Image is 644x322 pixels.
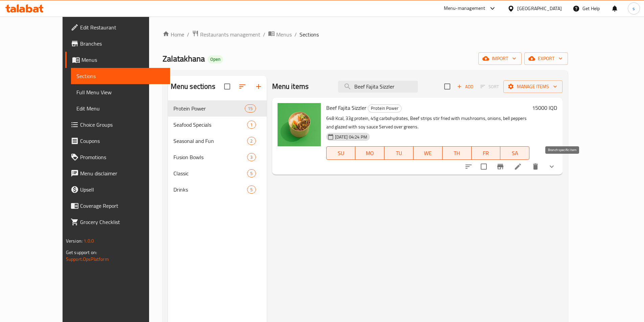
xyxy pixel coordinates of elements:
[268,30,292,39] a: Menus
[355,146,384,160] button: MO
[544,158,560,175] button: show more
[65,52,170,68] a: Menus
[71,68,170,84] a: Sections
[71,100,170,117] a: Edit Menu
[387,148,411,158] span: TU
[247,153,256,161] div: items
[171,81,215,92] h2: Menu sections
[163,51,205,66] span: Zalatakhana
[168,117,267,133] div: Seafood Specials1
[65,19,170,35] a: Edit Restaurant
[368,104,402,113] div: Protein Power
[484,54,516,63] span: import
[445,148,469,158] span: TH
[81,56,165,64] span: Menus
[173,137,247,145] span: Seasonal and Fun
[514,163,522,171] a: Edit menu item
[247,137,256,145] div: items
[208,55,223,64] div: Open
[524,52,568,65] button: export
[66,255,109,264] a: Support.OpsPlatform
[173,104,245,113] span: Protein Power
[65,117,170,133] a: Choice Groups
[456,83,474,91] span: Add
[80,23,165,31] span: Edit Restaurant
[173,169,247,177] span: Classic
[460,158,477,175] button: sort-choices
[278,103,321,146] img: Beef Fajita Sizzler
[65,165,170,181] a: Menu disclaimer
[163,30,184,39] a: Home
[247,122,255,128] span: 1
[454,81,476,92] button: Add
[477,159,491,174] span: Select to update
[65,198,170,214] a: Coverage Report
[245,104,256,113] div: items
[168,181,267,198] div: Drinks5
[332,134,370,140] span: [DATE] 04:24 PM
[187,30,189,39] li: /
[500,146,529,160] button: SA
[80,40,165,48] span: Branches
[66,237,82,245] span: Version:
[168,133,267,149] div: Seasonal and Fun2
[173,153,247,161] span: Fusion Bowls
[163,30,568,39] nav: breadcrumb
[76,104,165,113] span: Edit Menu
[384,146,413,160] button: TU
[247,170,255,177] span: 5
[168,165,267,181] div: Classic5
[478,52,522,65] button: import
[80,185,165,194] span: Upsell
[503,148,527,158] span: SA
[80,218,165,226] span: Grocery Checklist
[527,158,544,175] button: delete
[192,30,260,39] a: Restaurants management
[247,121,256,129] div: items
[474,148,498,158] span: FR
[247,169,256,177] div: items
[65,181,170,198] a: Upsell
[294,30,297,39] li: /
[517,5,562,12] div: [GEOGRAPHIC_DATA]
[454,81,476,92] span: Add item
[168,98,267,200] nav: Menu sections
[80,137,165,145] span: Coupons
[173,185,247,194] span: Drinks
[76,88,165,96] span: Full Menu View
[84,237,94,245] span: 1.0.0
[329,148,353,158] span: SU
[200,30,260,39] span: Restaurants management
[530,54,563,63] span: export
[65,214,170,230] a: Grocery Checklist
[326,146,356,160] button: SU
[80,121,165,129] span: Choice Groups
[472,146,501,160] button: FR
[208,56,223,62] span: Open
[247,138,255,144] span: 2
[326,103,366,113] span: Beef Fajita Sizzler
[263,30,265,39] li: /
[338,81,418,93] input: search
[509,82,557,91] span: Manage items
[80,202,165,210] span: Coverage Report
[326,114,530,131] p: 648 Kcal, 33g protein, 45g carbohydrates, Beef strips stir fried with mushrooms, onions, bell pep...
[71,84,170,100] a: Full Menu View
[76,72,165,80] span: Sections
[440,79,454,94] span: Select section
[276,30,292,39] span: Menus
[247,185,256,194] div: items
[358,148,382,158] span: MO
[444,4,485,13] div: Menu-management
[80,153,165,161] span: Promotions
[413,146,443,160] button: WE
[368,104,401,112] span: Protein Power
[65,133,170,149] a: Coupons
[633,5,635,12] span: s
[443,146,472,160] button: TH
[234,78,251,95] span: Sort sections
